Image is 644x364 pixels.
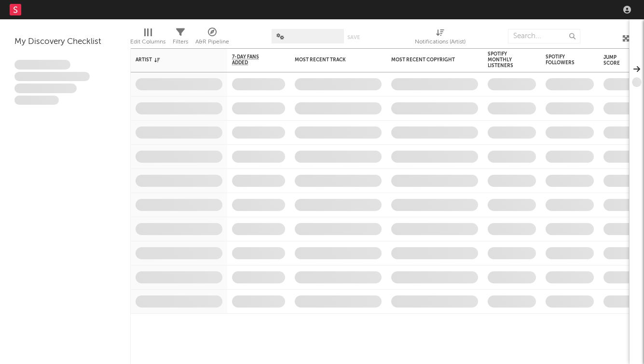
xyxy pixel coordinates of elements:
div: Most Recent Track [295,57,367,63]
div: Notifications (Artist) [415,24,466,52]
div: Jump Score [603,55,628,66]
div: Spotify Followers [546,54,579,66]
span: Integer aliquet in purus et [14,72,90,82]
button: Save [347,35,360,40]
span: Lorem ipsum dolor [14,60,70,70]
div: Edit Columns [130,36,165,48]
div: A&R Pipeline [195,24,229,52]
div: My Discovery Checklist [14,36,116,48]
div: Spotify Monthly Listeners [488,51,521,69]
div: Notifications (Artist) [415,36,466,48]
div: Artist [136,57,208,63]
div: Filters [173,36,188,48]
div: Filters [173,24,188,52]
span: Praesent ac interdum [14,84,77,93]
span: 7-Day Fans Added [232,54,271,66]
span: Aliquam viverra [14,96,59,105]
div: Edit Columns [130,24,165,52]
div: Most Recent Copyright [391,57,464,63]
input: Search... [508,29,580,43]
div: A&R Pipeline [195,36,229,48]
